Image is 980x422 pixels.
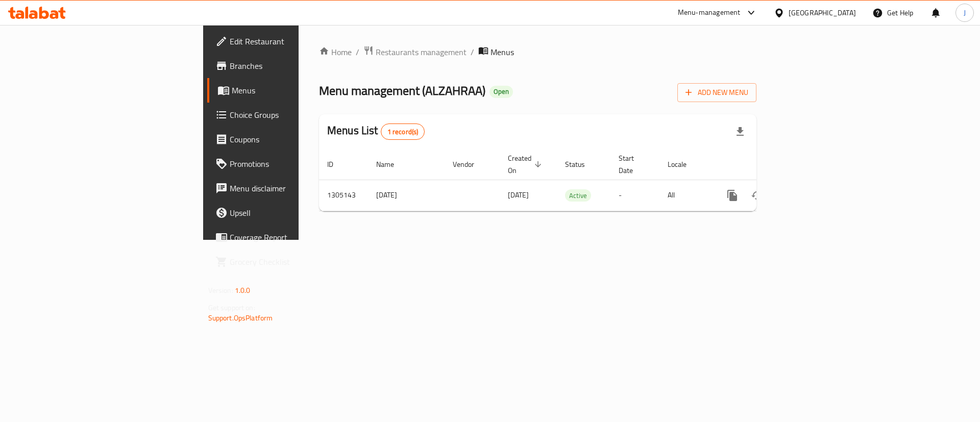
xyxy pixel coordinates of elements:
[565,189,591,202] div: Active
[327,123,425,140] h2: Menus List
[207,225,367,250] a: Coverage Report
[363,45,467,59] a: Restaurants management
[712,149,826,180] th: Actions
[789,7,856,18] div: [GEOGRAPHIC_DATA]
[720,183,745,208] button: more
[678,7,741,19] div: Menu-management
[381,123,425,140] div: Total records count
[668,158,700,170] span: Locale
[376,158,407,170] span: Name
[319,149,826,211] table: enhanced table
[207,152,367,176] a: Promotions
[565,158,598,170] span: Status
[319,79,485,102] span: Menu management ( ALZAHRAA )
[230,207,359,219] span: Upsell
[230,182,359,194] span: Menu disclaimer
[368,180,445,211] td: [DATE]
[207,127,367,152] a: Coupons
[685,86,748,99] span: Add New Menu
[230,109,359,121] span: Choice Groups
[230,35,359,47] span: Edit Restaurant
[565,190,591,202] span: Active
[489,86,513,98] div: Open
[208,301,255,314] span: Get support on:
[230,133,359,145] span: Coupons
[327,158,347,170] span: ID
[964,7,966,18] span: J
[489,87,513,96] span: Open
[677,83,756,102] button: Add New Menu
[207,250,367,274] a: Grocery Checklist
[659,180,712,211] td: All
[232,84,359,96] span: Menus
[491,46,514,58] span: Menus
[230,60,359,72] span: Branches
[207,29,367,54] a: Edit Restaurant
[610,180,659,211] td: -
[207,78,367,103] a: Menus
[453,158,487,170] span: Vendor
[207,54,367,78] a: Branches
[508,188,529,202] span: [DATE]
[508,152,545,177] span: Created On
[376,46,467,58] span: Restaurants management
[207,176,367,201] a: Menu disclaimer
[471,46,474,58] li: /
[745,183,769,208] button: Change Status
[235,284,251,297] span: 1.0.0
[319,45,756,59] nav: breadcrumb
[208,311,273,325] a: Support.OpsPlatform
[728,119,752,144] div: Export file
[208,284,233,297] span: Version:
[381,127,425,137] span: 1 record(s)
[619,152,647,177] span: Start Date
[230,256,359,268] span: Grocery Checklist
[207,103,367,127] a: Choice Groups
[230,158,359,170] span: Promotions
[207,201,367,225] a: Upsell
[230,231,359,243] span: Coverage Report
